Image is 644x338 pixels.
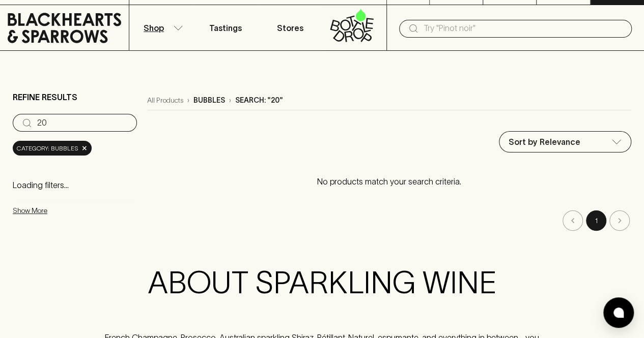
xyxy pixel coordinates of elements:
[37,115,129,131] input: Try “Pinot noir”
[97,264,548,301] h2: ABOUT SPARKLING WINE
[193,5,258,50] a: Tastings
[277,22,303,34] p: Stores
[509,136,580,148] p: Sort by Relevance
[187,95,189,106] p: ›
[147,165,631,198] p: No products match your search criteria.
[13,200,146,221] button: Show More
[424,20,624,37] input: Try "Pinot noir"
[13,91,77,103] p: Refine Results
[81,143,88,153] span: ×
[586,210,606,231] button: page 1
[499,132,631,152] div: Sort by Relevance
[209,22,242,34] p: Tastings
[193,95,225,106] p: bubbles
[229,95,231,106] p: ›
[258,5,322,50] a: Stores
[17,143,78,153] span: Category: bubbles
[144,22,164,34] p: Shop
[13,179,137,191] p: Loading filters...
[613,308,624,318] img: bubble-icon
[235,95,283,106] p: Search: "20"
[147,210,631,231] nav: pagination navigation
[129,5,193,50] button: Shop
[147,95,183,106] a: All Products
